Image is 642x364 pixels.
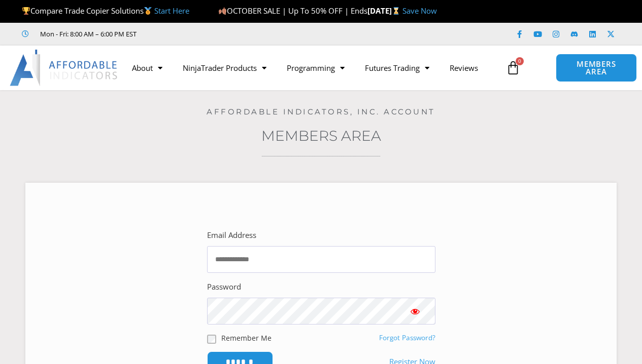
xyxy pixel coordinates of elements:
[154,6,189,16] a: Start Here
[440,56,488,79] a: Reviews
[22,7,30,15] img: 🏆
[10,50,119,86] img: LogoAI | Affordable Indicators – NinjaTrader
[367,6,402,16] strong: [DATE]
[221,333,272,343] label: Remember Me
[402,6,437,16] a: Save Now
[207,228,256,242] label: Email Address
[379,333,435,342] a: Forgot Password?
[261,127,381,144] a: Members Area
[151,29,303,39] iframe: Customer reviews powered by Trustpilot
[491,53,535,83] a: 0
[173,56,277,79] a: NinjaTrader Products
[38,28,137,40] span: Mon - Fri: 8:00 AM – 6:00 PM EST
[22,6,189,16] span: Compare Trade Copier Solutions
[516,57,524,65] span: 0
[219,7,226,15] img: 🍂
[144,7,152,15] img: 🥇
[277,56,355,79] a: Programming
[392,7,400,15] img: ⌛
[566,60,626,75] span: MEMBERS AREA
[355,56,440,79] a: Futures Trading
[395,298,435,325] button: Show password
[122,56,501,79] nav: Menu
[122,56,173,79] a: About
[207,280,241,294] label: Password
[556,54,636,82] a: MEMBERS AREA
[218,6,367,16] span: OCTOBER SALE | Up To 50% OFF | Ends
[207,107,435,116] a: Affordable Indicators, Inc. Account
